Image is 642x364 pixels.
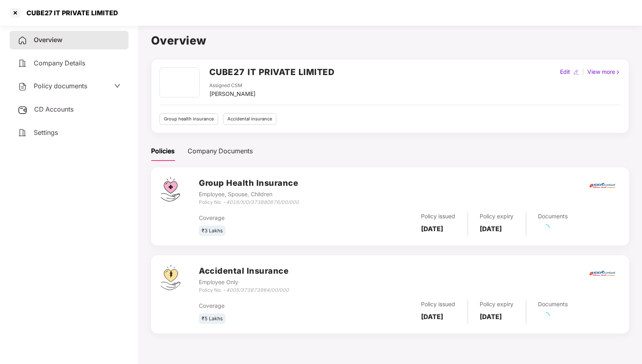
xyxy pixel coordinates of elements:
[188,146,253,156] div: Company Documents
[588,268,617,279] img: icici.png
[161,265,180,290] img: svg+xml;base64,PHN2ZyB4bWxucz0iaHR0cDovL3d3dy53My5vcmcvMjAwMC9zdmciIHdpZHRoPSI0OS4zMjEiIGhlaWdodD...
[542,312,550,319] span: loading
[480,225,502,233] b: [DATE]
[209,82,256,89] div: Assigned CSM
[538,300,568,309] div: Documents
[22,9,118,17] div: CUBE27 IT PRIVATE LIMITED
[199,199,299,206] div: Policy No. -
[226,287,289,293] i: 4005/373873984/00/000
[586,67,622,76] div: View more
[114,83,121,89] span: down
[151,32,629,49] h1: Overview
[573,69,579,75] img: editIcon
[18,36,27,45] img: svg+xml;base64,PHN2ZyB4bWxucz0iaHR0cDovL3d3dy53My5vcmcvMjAwMC9zdmciIHdpZHRoPSIyNCIgaGVpZ2h0PSIyNC...
[34,128,58,136] span: Settings
[199,177,299,189] h3: Group Health Insurance
[18,59,27,68] img: svg+xml;base64,PHN2ZyB4bWxucz0iaHR0cDovL3d3dy53My5vcmcvMjAwMC9zdmciIHdpZHRoPSIyNCIgaGVpZ2h0PSIyNC...
[588,181,617,191] img: icici.png
[159,113,218,125] div: Group health insurance
[18,128,27,138] img: svg+xml;base64,PHN2ZyB4bWxucz0iaHR0cDovL3d3dy53My5vcmcvMjAwMC9zdmciIHdpZHRoPSIyNCIgaGVpZ2h0PSIyNC...
[480,212,514,221] div: Policy expiry
[34,82,87,90] span: Policy documents
[199,287,289,294] div: Policy No. -
[34,59,85,67] span: Company Details
[421,300,456,309] div: Policy issued
[18,82,27,92] img: svg+xml;base64,PHN2ZyB4bWxucz0iaHR0cDovL3d3dy53My5vcmcvMjAwMC9zdmciIHdpZHRoPSIyNCIgaGVpZ2h0PSIyNC...
[199,190,299,199] div: Employee, Spouse, Children
[199,226,225,236] div: ₹3 Lakhs
[223,113,276,125] div: Accidental insurance
[542,224,550,232] span: loading
[34,105,74,113] span: CD Accounts
[421,212,456,221] div: Policy issued
[480,313,502,321] b: [DATE]
[151,146,175,156] div: Policies
[199,214,339,222] div: Coverage
[538,212,568,221] div: Documents
[199,265,289,277] h3: Accidental Insurance
[581,67,586,76] div: |
[421,225,444,233] b: [DATE]
[421,313,444,321] b: [DATE]
[209,65,335,79] h2: CUBE27 IT PRIVATE LIMITED
[161,177,180,201] img: svg+xml;base64,PHN2ZyB4bWxucz0iaHR0cDovL3d3dy53My5vcmcvMjAwMC9zdmciIHdpZHRoPSI0Ny43MTQiIGhlaWdodD...
[558,67,572,76] div: Edit
[226,199,299,205] i: 4016/X/O/373880676/00/000
[209,89,256,98] div: [PERSON_NAME]
[615,69,621,75] img: rightIcon
[199,301,339,310] div: Coverage
[199,313,225,324] div: ₹5 Lakhs
[199,278,289,287] div: Employee Only
[18,105,28,115] img: svg+xml;base64,PHN2ZyB3aWR0aD0iMjUiIGhlaWdodD0iMjQiIHZpZXdCb3g9IjAgMCAyNSAyNCIgZmlsbD0ibm9uZSIgeG...
[34,36,62,44] span: Overview
[480,300,514,309] div: Policy expiry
